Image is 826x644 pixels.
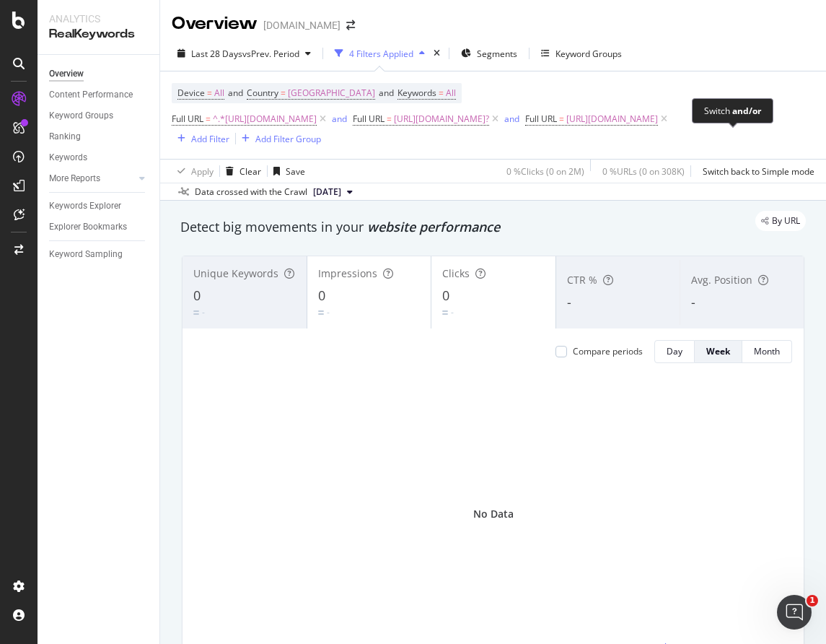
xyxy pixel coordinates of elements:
[379,87,394,99] span: and
[49,171,100,186] div: More Reports
[442,266,470,280] span: Clicks
[451,306,454,318] div: -
[49,199,121,214] div: Keywords Explorer
[667,345,682,357] div: Day
[247,87,278,99] span: Country
[191,165,214,178] div: Apply
[49,108,149,123] a: Keyword Groups
[506,165,584,178] div: 0 % Clicks ( 0 on 2M )
[195,186,307,199] div: Data crossed with the Crawl
[703,165,814,178] div: Switch back to Simple mode
[346,20,355,30] div: arrow-right-arrow-left
[213,109,317,129] span: ^.*[URL][DOMAIN_NAME]
[567,293,571,310] span: -
[49,150,87,165] div: Keywords
[706,345,730,357] div: Week
[193,266,278,280] span: Unique Keywords
[49,129,81,144] div: Ranking
[353,113,385,125] span: Full URL
[555,48,622,60] div: Keyword Groups
[394,109,489,129] span: [URL][DOMAIN_NAME]?
[49,199,149,214] a: Keywords Explorer
[332,113,347,125] div: and
[387,113,392,125] span: =
[695,340,742,363] button: Week
[477,48,517,60] span: Segments
[504,113,519,125] div: and
[49,219,149,235] a: Explorer Bookmarks
[442,310,448,315] img: Equal
[207,87,212,99] span: =
[255,133,321,145] div: Add Filter Group
[307,183,359,201] button: [DATE]
[220,160,261,183] button: Clear
[431,46,443,61] div: times
[49,150,149,165] a: Keywords
[49,171,135,186] a: More Reports
[318,266,377,280] span: Impressions
[473,507,514,521] div: No Data
[214,83,224,103] span: All
[240,165,261,178] div: Clear
[172,113,203,125] span: Full URL
[191,48,242,60] span: Last 28 Days
[236,130,321,147] button: Add Filter Group
[206,113,211,125] span: =
[268,160,305,183] button: Save
[691,273,752,287] span: Avg. Position
[263,18,340,32] div: [DOMAIN_NAME]
[566,109,658,129] span: [URL][DOMAIN_NAME]
[654,340,695,363] button: Day
[288,83,375,103] span: [GEOGRAPHIC_DATA]
[49,247,149,262] a: Keyword Sampling
[742,340,792,363] button: Month
[49,129,149,144] a: Ranking
[455,42,523,65] button: Segments
[446,83,456,103] span: All
[49,87,133,103] div: Content Performance
[442,287,449,304] span: 0
[332,112,347,126] button: and
[49,247,123,262] div: Keyword Sampling
[172,130,229,147] button: Add Filter
[439,87,444,99] span: =
[193,310,199,315] img: Equal
[172,42,317,65] button: Last 28 DaysvsPrev. Period
[329,42,431,65] button: 4 Filters Applied
[807,595,818,606] span: 1
[327,306,330,318] div: -
[525,113,557,125] span: Full URL
[313,186,341,199] span: 2025 Aug. 27th
[49,12,148,26] div: Analytics
[318,287,325,304] span: 0
[172,12,258,36] div: Overview
[573,345,643,357] div: Compare periods
[397,87,436,99] span: Keywords
[49,66,149,82] a: Overview
[49,108,113,123] div: Keyword Groups
[772,217,800,225] span: By URL
[349,48,413,60] div: 4 Filters Applied
[49,66,84,82] div: Overview
[202,306,205,318] div: -
[754,345,780,357] div: Month
[691,293,695,310] span: -
[49,219,127,235] div: Explorer Bookmarks
[755,211,806,231] div: legacy label
[704,105,761,117] div: Switch
[49,87,149,103] a: Content Performance
[172,160,214,183] button: Apply
[732,105,761,117] div: and/or
[559,113,564,125] span: =
[242,48,299,60] span: vs Prev. Period
[602,165,685,178] div: 0 % URLs ( 0 on 308K )
[191,133,229,145] div: Add Filter
[504,112,519,126] button: and
[318,310,324,315] img: Equal
[49,26,148,43] div: RealKeywords
[177,87,205,99] span: Device
[193,287,201,304] span: 0
[777,595,812,630] iframe: Intercom live chat
[228,87,243,99] span: and
[535,42,628,65] button: Keyword Groups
